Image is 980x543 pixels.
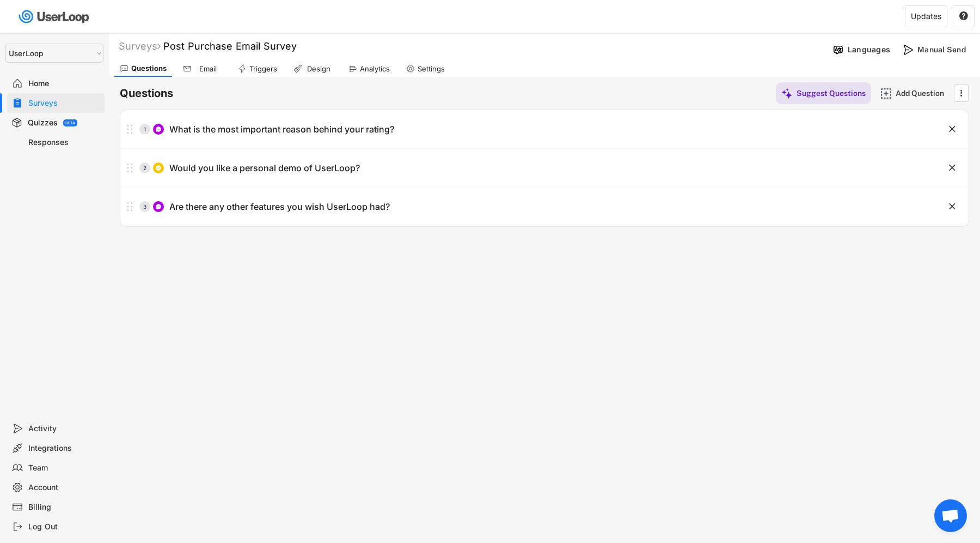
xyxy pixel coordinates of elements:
div: What is the most important reason behind your rating? [169,124,394,135]
div: Quizzes [28,118,58,128]
text:  [959,11,968,21]
div: Home [28,79,100,89]
img: ConversationMinor.svg [155,203,162,210]
img: Language%20Icon.svg [832,44,844,56]
div: Log Out [28,522,100,532]
div: Integrations [28,443,100,454]
div: 3 [139,204,150,209]
img: userloop-logo-01.svg [16,5,93,28]
div: Are there any other features you wish UserLoop had? [169,201,390,213]
button:  [959,11,969,21]
div: Billing [28,502,100,512]
div: Updates [911,13,941,20]
div: Team [28,463,100,473]
div: Add Question [896,88,950,98]
text:  [949,123,955,135]
button:  [947,124,958,135]
text:  [949,201,955,212]
div: Settings [418,64,445,74]
div: Triggers [249,64,277,74]
div: Responses [28,137,100,148]
button:  [947,162,958,173]
text:  [949,162,955,173]
div: Would you like a personal demo of UserLoop? [169,162,360,174]
div: Questions [131,64,167,73]
div: 1 [139,126,150,132]
div: Surveys [119,40,161,52]
div: Account [28,482,100,493]
div: Design [305,64,332,74]
img: AddMajor.svg [880,88,892,99]
div: Languages [848,45,890,55]
div: Surveys [28,98,100,108]
h6: Questions [120,86,173,101]
img: MagicMajor%20%28Purple%29.svg [781,88,793,99]
div: Suggest Questions [797,88,866,98]
button:  [955,85,966,101]
text:  [960,87,963,99]
font: Post Purchase Email Survey [163,40,297,52]
img: CircleTickMinorWhite.svg [155,165,162,171]
div: Open chat [934,499,967,532]
div: Email [194,64,222,74]
div: Activity [28,424,100,434]
div: 2 [139,165,150,171]
div: Analytics [360,64,390,74]
div: Manual Send [917,45,972,55]
button:  [947,201,958,212]
div: BETA [65,121,75,125]
img: ConversationMinor.svg [155,126,162,132]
